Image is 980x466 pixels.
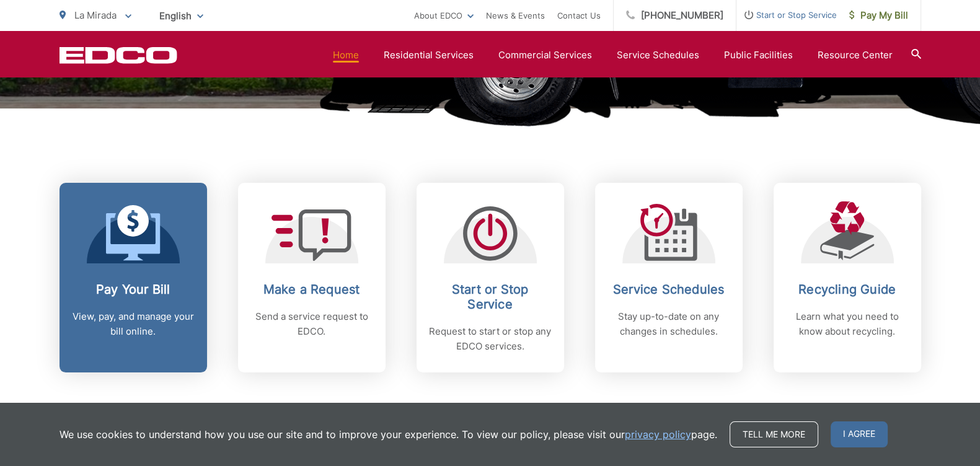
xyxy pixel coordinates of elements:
a: Pay Your Bill View, pay, and manage your bill online. [60,183,207,372]
p: Learn what you need to know about recycling. [786,309,909,339]
span: English [150,5,213,27]
span: I agree [831,421,888,447]
p: View, pay, and manage your bill online. [72,309,195,339]
a: Recycling Guide Learn what you need to know about recycling. [774,183,921,372]
a: Public Facilities [724,48,793,63]
a: privacy policy [625,427,691,442]
a: Service Schedules Stay up-to-date on any changes in schedules. [595,183,743,372]
p: We use cookies to understand how you use our site and to improve your experience. To view our pol... [60,427,717,442]
a: Resource Center [818,48,893,63]
a: About EDCO [414,8,474,23]
a: Contact Us [557,8,601,23]
a: News & Events [486,8,545,23]
span: Pay My Bill [849,8,908,23]
a: Commercial Services [498,48,592,63]
p: Send a service request to EDCO. [250,309,373,339]
h2: Start or Stop Service [429,282,552,312]
a: Home [333,48,359,63]
a: Make a Request Send a service request to EDCO. [238,183,386,372]
p: Request to start or stop any EDCO services. [429,324,552,354]
h2: Service Schedules [607,282,730,297]
a: EDCD logo. Return to the homepage. [60,46,177,64]
a: Tell me more [730,421,818,447]
a: Service Schedules [617,48,699,63]
a: Residential Services [384,48,474,63]
h2: Make a Request [250,282,373,297]
h2: Recycling Guide [786,282,909,297]
h2: Pay Your Bill [72,282,195,297]
span: La Mirada [74,9,117,21]
p: Stay up-to-date on any changes in schedules. [607,309,730,339]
